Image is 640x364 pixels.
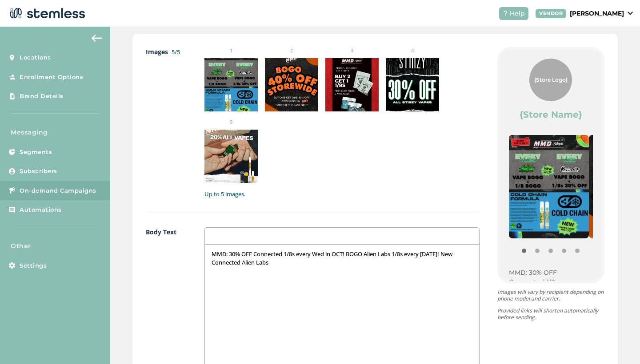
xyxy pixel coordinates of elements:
span: Locations [20,53,51,62]
span: Help [510,9,525,18]
button: Item 0 [517,244,531,257]
span: Enrollment Options [20,73,83,82]
img: AElCIWSyGdqRAAAAAElFTkSuQmCC [204,130,258,183]
label: Up to 5 images. [204,190,480,199]
span: Settings [20,261,47,270]
span: Brand Details [20,92,64,101]
button: Item 2 [544,244,557,257]
div: VENDOR [536,9,566,18]
img: 8Aop8Z8e7l2mcAAAAASUVORK5CYII= [325,58,379,111]
label: 5/5 [172,48,180,56]
img: icon-help-white-03924b79.svg [503,11,508,16]
img: gAAAABJRU5ErkJggg== [265,58,318,111]
span: On-demand Campaigns [20,186,96,195]
span: Subscribers [20,167,57,176]
p: MMD: 30% OFF Connected 1/8s every Wed in OCT! BOGO Alien Labs 1/8s every [DATE]! New Connected Al... [509,268,593,324]
p: MMD: 30% OFF Connected 1/8s every Wed in OCT! BOGO Alien Labs 1/8s every [DATE]! New Connected Al... [212,250,472,266]
button: Item 3 [557,244,571,257]
p: Images will vary by recipient depending on phone model and carrier. [497,289,604,302]
small: 1 [204,47,258,55]
small: 2 [265,47,318,55]
small: 5 [204,119,258,126]
img: 8Ba80im3UtokgAAAAASUVORK5CYII= [204,58,258,111]
p: [PERSON_NAME] [570,9,624,18]
img: icon_down-arrow-small-66adaf34.svg [628,12,633,15]
button: Item 1 [531,244,544,257]
label: {Store Name} [520,108,582,121]
span: Automations [20,206,62,214]
span: {Store Logo} [534,76,568,84]
p: Provided links will shorten automatically before sending. [497,307,604,320]
span: Segments [20,148,52,157]
button: Item 4 [571,244,584,257]
img: logo-dark-0685b13c.svg [7,4,85,22]
small: 4 [386,47,439,55]
label: Images [146,47,187,198]
img: icon-arrow-back-accent-c549486e.svg [92,35,102,42]
iframe: Chat Widget [596,321,640,364]
img: 8Ba80im3UtokgAAAAASUVORK5CYII= [509,135,589,238]
img: 9k= [386,58,439,111]
small: 3 [325,47,379,55]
